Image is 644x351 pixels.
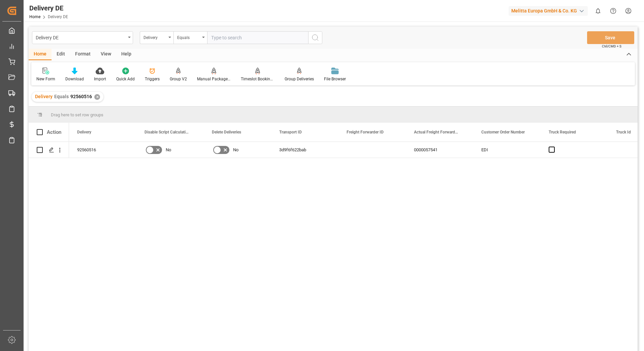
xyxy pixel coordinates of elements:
[509,6,588,16] div: Melitta Europa GmbH & Co. KG
[271,142,339,158] div: 3d9f6f622bab
[54,94,69,99] span: Equals
[65,76,84,82] div: Download
[347,130,384,134] span: Freight Forwarder ID
[549,130,576,134] span: Truck Required
[70,94,92,99] span: 92560516
[32,31,133,44] button: open menu
[29,3,68,13] div: Delivery DE
[36,76,55,82] div: New Form
[616,130,631,134] span: Truck Id
[143,33,166,41] div: Delivery
[35,94,53,99] span: Delivery
[212,130,241,134] span: Delete Deliveries
[473,142,541,158] div: EDI
[77,130,91,134] span: Delivery
[94,76,106,82] div: Import
[36,33,126,41] div: Delivery DE
[52,49,70,60] div: Edit
[116,76,135,82] div: Quick Add
[308,31,322,44] button: search button
[509,4,590,17] button: Melitta Europa GmbH & Co. KG
[94,94,100,100] div: ✕
[285,76,314,82] div: Group Deliveries
[606,3,621,18] button: Help Center
[170,76,187,82] div: Group V2
[481,130,525,134] span: Customer Order Number
[116,49,136,60] div: Help
[29,49,52,60] div: Home
[590,3,606,18] button: show 0 new notifications
[29,14,40,19] a: Home
[587,31,634,44] button: Save
[173,31,207,44] button: open menu
[197,76,231,82] div: Manual Package TypeDetermination
[279,130,302,134] span: Transport ID
[47,129,61,135] div: Action
[177,33,200,41] div: Equals
[70,49,96,60] div: Format
[207,31,308,44] input: Type to search
[414,130,459,134] span: Actual Freight Forwarder ID
[602,44,621,49] span: Ctrl/CMD + S
[69,142,136,158] div: 92560516
[144,130,190,134] span: Disable Script Calculations
[29,142,69,158] div: Press SPACE to select this row.
[140,31,173,44] button: open menu
[145,76,160,82] div: Triggers
[166,142,171,158] span: No
[324,76,346,82] div: File Browser
[233,142,238,158] span: No
[51,112,103,117] span: Drag here to set row groups
[241,76,275,82] div: Timeslot Booking Report
[96,49,116,60] div: View
[406,142,473,158] div: 0000057541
